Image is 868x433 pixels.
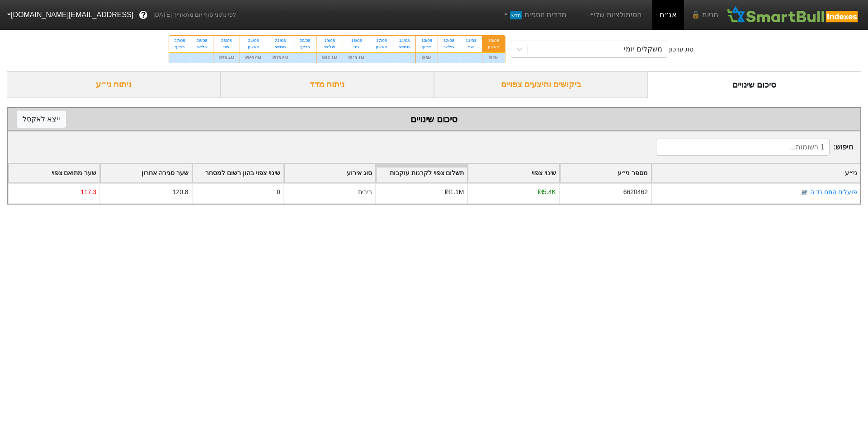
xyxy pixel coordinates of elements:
div: 26/08 [197,37,208,44]
div: ₪10.1M [316,52,343,63]
div: רביעי [175,44,185,50]
div: שלישי [197,44,208,50]
div: 19/08 [322,37,338,44]
div: 18/08 [349,37,364,44]
div: 20/08 [300,37,311,44]
div: ₪2M [482,52,505,63]
div: רביעי [421,44,432,50]
div: סיכום שינויים [648,71,862,98]
div: 6620462 [623,187,648,197]
div: 0 [277,187,280,197]
div: Toggle SortBy [100,164,191,182]
div: Toggle SortBy [284,164,375,182]
div: ניתוח ני״ע [7,71,221,98]
span: לפי נתוני סוף יום מתאריך [DATE] [153,10,236,19]
div: Toggle SortBy [376,164,467,182]
div: שלישי [322,44,338,50]
div: ניתוח מדד [221,71,434,98]
div: 24/08 [245,37,261,44]
div: סוג עדכון [669,45,694,54]
img: tase link [800,188,809,197]
div: 17/08 [376,37,387,44]
div: 11/08 [466,37,476,44]
a: מדדים נוספיםחדש [498,6,570,24]
div: - [191,52,213,63]
div: 117.3 [80,187,96,197]
div: ראשון [376,44,387,50]
div: - [393,52,415,63]
div: 120.8 [173,187,189,197]
div: ₪5.4K [538,187,556,197]
div: משקלים יומי [624,44,662,55]
div: - [169,52,191,63]
span: ? [141,9,146,21]
a: הסימולציות שלי [585,6,645,24]
div: שני [219,44,235,50]
div: - [370,52,393,63]
div: חמישי [399,44,410,50]
div: רביעי [300,44,311,50]
div: סיכום שינויים [17,112,851,126]
div: שלישי [443,44,454,50]
div: Toggle SortBy [9,164,99,182]
div: ראשון [245,44,261,50]
div: ביקושים והיצעים צפויים [434,71,648,98]
div: חמישי [273,44,288,50]
div: Toggle SortBy [560,164,651,182]
div: - [460,52,482,63]
span: חיפוש : [656,139,853,156]
div: 10/08 [488,37,500,44]
div: שני [466,44,476,50]
div: שני [349,44,364,50]
div: ₪73.5M [267,52,294,63]
div: Toggle SortBy [652,164,860,182]
input: 1 רשומות... [656,139,830,156]
div: ₪63.9M [240,52,267,63]
div: ₪76.4M [213,52,240,63]
img: SmartBull [726,6,861,24]
div: 13/08 [421,37,432,44]
div: 12/08 [443,37,454,44]
div: ראשון [488,44,500,50]
div: - [294,52,316,63]
div: - [438,52,460,63]
div: ₪29.1M [343,52,370,63]
div: 14/08 [399,37,410,44]
div: 25/08 [219,37,235,44]
span: חדש [510,11,522,19]
div: ריבית [358,187,372,197]
button: ייצא לאקסל [17,111,66,128]
div: ₪6M [416,52,438,63]
div: 21/08 [273,37,288,44]
div: Toggle SortBy [468,164,559,182]
div: ₪1.1M [445,187,464,197]
div: Toggle SortBy [193,164,283,182]
a: פועלים התח נד ה [810,188,857,196]
div: 27/08 [175,37,185,44]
